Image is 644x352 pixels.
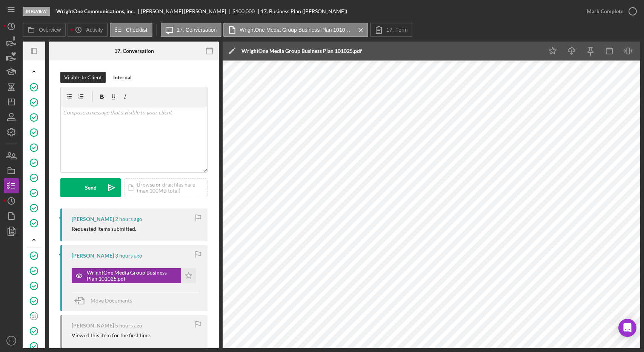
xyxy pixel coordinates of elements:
b: WrightOne Communications, inc. [56,8,135,14]
div: Viewed this item for the first time. [72,332,151,338]
button: 17. Conversation [161,23,222,37]
div: WrightOne Media Group Business Plan 101025.pdf [241,48,362,54]
button: Internal [109,72,135,83]
button: WrightOne Media Group Business Plan 101025.pdf [223,23,368,37]
span: Move Documents [91,297,132,304]
label: Checklist [126,27,148,33]
label: Overview [39,27,61,33]
div: Requested items submitted. [72,226,136,232]
label: 17. Conversation [177,27,217,33]
tspan: 13 [32,313,36,318]
button: Send [60,178,121,197]
time: 2025-10-13 11:16 [115,323,142,329]
button: Move Documents [72,291,140,310]
button: Overview [23,23,66,37]
div: [PERSON_NAME] [72,323,114,329]
div: WrightOne Media Group Business Plan 101025.pdf [87,270,177,282]
div: [PERSON_NAME] [72,216,114,222]
span: $100,000 [232,8,255,14]
button: ES [4,333,19,348]
div: Visible to Client [64,72,102,83]
button: WrightOne Media Group Business Plan 101025.pdf [72,268,196,283]
time: 2025-10-13 13:23 [115,253,142,259]
div: Mark Complete [587,4,623,19]
div: [PERSON_NAME] [PERSON_NAME] [141,8,232,14]
label: 17. Form [386,27,407,33]
button: Mark Complete [579,4,640,19]
div: 17. Conversation [114,48,154,54]
button: Checklist [110,23,152,37]
div: [PERSON_NAME] [72,253,114,259]
div: 17. Business Plan ([PERSON_NAME]) [261,8,347,14]
a: 13 [26,309,41,324]
time: 2025-10-13 14:33 [115,216,142,222]
label: WrightOne Media Group Business Plan 101025.pdf [240,27,353,33]
div: Internal [113,72,132,83]
text: ES [9,339,14,343]
div: In Review [23,7,50,16]
button: Activity [68,23,108,37]
button: Visible to Client [60,72,106,83]
button: 17. Form [370,23,412,37]
div: Open Intercom Messenger [618,319,636,337]
div: Send [85,178,97,197]
label: Activity [86,27,103,33]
